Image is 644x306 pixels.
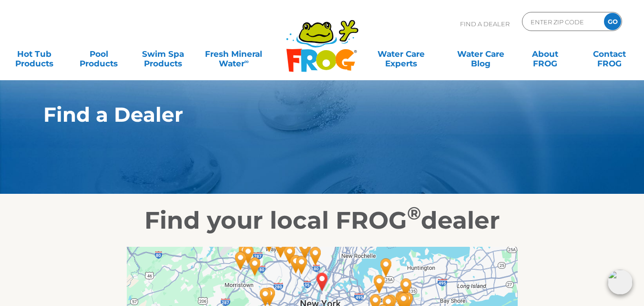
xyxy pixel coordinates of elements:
[244,253,266,279] div: Rix Pool & Spa - 21 miles away.
[230,248,252,274] div: Hot Tub Central - Morris Plains - 25 miles away.
[203,44,265,63] a: Fresh MineralWater∞
[530,15,594,29] input: Zip Code Form
[279,242,301,267] div: Leslie's Poolmart, Inc. # 277 - 13 miles away.
[311,269,333,295] div: EMPIRE STATE, NY 10001
[285,251,307,277] div: Nutley Pools - 9 miles away.
[270,235,292,261] div: Monarch Pools & Spas - 16 miles away.
[520,44,570,63] a: AboutFROG
[584,44,634,63] a: ContactFROG
[368,271,390,297] div: Leslie's Poolmart, Inc. # 746 - 17 miles away.
[29,206,615,235] h2: Find your local FROG dealer
[460,12,510,36] p: Find A Dealer
[456,44,506,63] a: Water CareBlog
[305,243,327,269] div: Leslie's Poolmart Inc # 1082 - 8 miles away.
[407,202,421,224] sup: ®
[608,270,633,295] img: openIcon
[360,44,441,63] a: Water CareExperts
[74,44,124,63] a: PoolProducts
[395,274,417,300] div: Leslie's Poolmart, Inc. # 35 - 25 miles away.
[138,44,188,63] a: Swim SpaProducts
[375,254,397,280] div: Leslie's Poolmart, Inc. # 150 - 20 miles away.
[245,58,249,65] sup: ∞
[291,252,313,278] div: Pool & Spa In Town - 8 miles away.
[43,103,557,126] h1: Find a Dealer
[604,13,621,30] input: GO
[10,44,60,63] a: Hot TubProducts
